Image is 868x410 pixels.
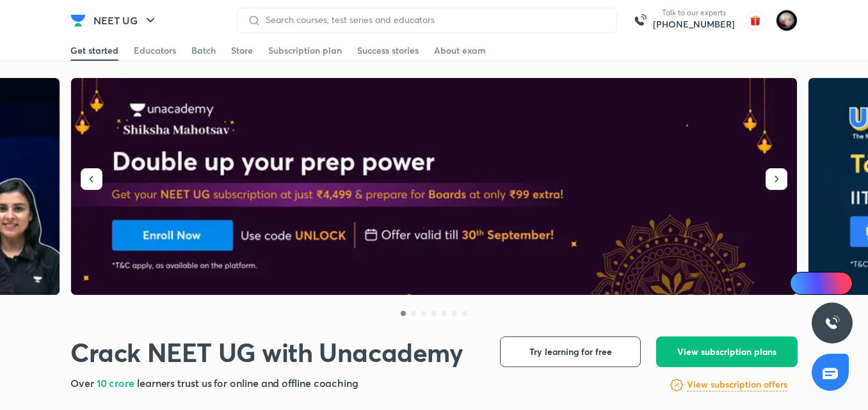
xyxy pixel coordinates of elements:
div: Get started [70,44,118,57]
img: avatar [745,10,766,31]
button: View subscription plans [656,336,798,367]
span: learners trust us for online and offline coaching [137,376,358,390]
a: Store [231,40,253,61]
a: Educators [134,40,176,61]
span: Ai Doubts [811,278,845,288]
span: View subscription plans [677,345,776,358]
a: Ai Doubts [790,272,853,295]
img: call-us [627,8,653,33]
span: Try learning for free [529,345,612,358]
img: Swarit [776,10,798,31]
a: Subscription plan [268,40,342,61]
div: Subscription plan [268,44,342,57]
h1: Crack NEET UG with Unacademy [70,336,463,368]
a: Success stories [357,40,419,61]
img: Icon [798,278,808,288]
span: 10 crore [97,376,137,390]
a: About exam [434,40,486,61]
div: Store [231,44,253,57]
a: [PHONE_NUMBER] [653,18,735,31]
p: Talk to our experts [653,8,735,18]
img: ttu [824,315,840,331]
div: Educators [134,44,176,57]
a: Batch [191,40,216,61]
a: Get started [70,40,118,61]
button: NEET UG [86,8,166,33]
button: Try learning for free [500,336,641,367]
div: Batch [191,44,216,57]
div: Success stories [357,44,419,57]
input: Search courses, test series and educators [261,15,606,25]
div: About exam [434,44,486,57]
a: View subscription offers [687,377,787,393]
h6: View subscription offers [687,378,787,391]
span: Over [70,376,97,390]
img: Company Logo [70,13,86,28]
